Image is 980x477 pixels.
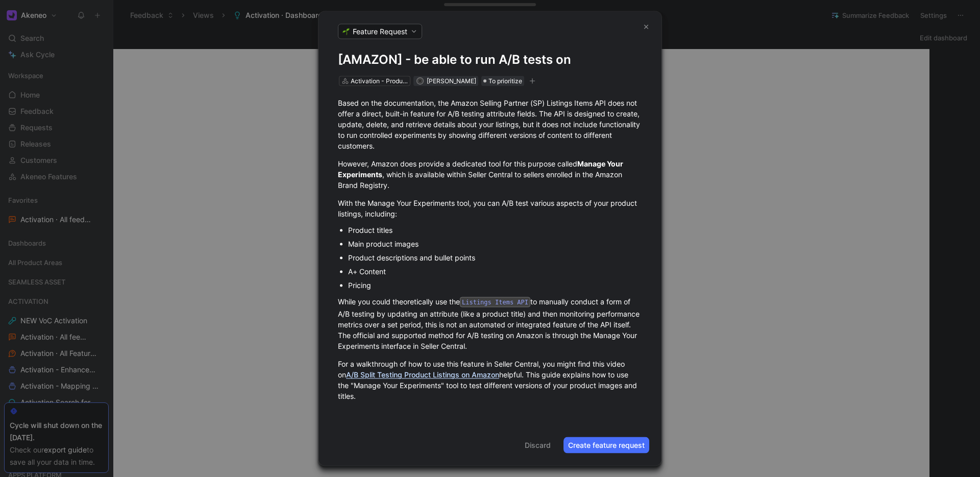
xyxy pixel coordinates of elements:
div: However, Amazon does provide a dedicated tool for this purpose called , which is available within... [338,158,642,190]
img: 🌱 [342,28,350,35]
a: A/B Split Testing Product Listings on Amazon [346,370,499,379]
div: With the Manage Your Experiments tool, you can A/B test various aspects of your product listings,... [338,198,642,219]
span: To prioritize [488,76,522,86]
code: Listings Items API [460,297,530,307]
h1: [AMAZON] - be able to run A/B tests on [338,52,642,68]
button: Discard [520,437,555,454]
span: [PERSON_NAME] [427,77,476,85]
div: Activation - Product information [351,76,408,86]
div: A+ Content [348,266,642,277]
div: Main product images [348,238,642,249]
div: Product descriptions and bullet points [348,252,642,263]
div: Product titles [348,225,642,235]
div: While you could theoretically use the to manually conduct a form of A/B testing by updating an at... [338,296,642,351]
div: Pricing [348,280,642,291]
div: Based on the documentation, the Amazon Selling Partner (SP) Listings Items API does not offer a d... [338,98,642,151]
div: To prioritize [481,76,524,86]
div: R [417,78,423,84]
span: Feature Request [353,27,407,37]
button: Create feature request [563,437,649,454]
div: For a walkthrough of how to use this feature in Seller Central, you might find this video on help... [338,359,642,401]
